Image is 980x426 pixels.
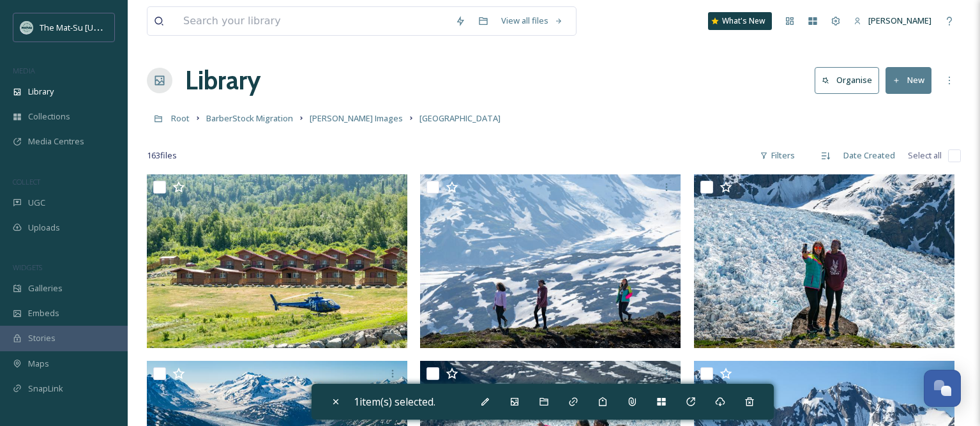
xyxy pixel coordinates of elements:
span: [PERSON_NAME] [868,15,931,26]
button: Open Chat [924,370,961,407]
span: Media Centres [28,135,84,148]
div: Date Created [837,143,901,168]
span: [PERSON_NAME] Images [310,112,403,124]
span: BarberStock Migration [206,112,293,124]
a: [PERSON_NAME] [847,8,938,33]
span: UGC [28,197,45,209]
span: Maps [28,358,49,370]
a: BarberStock Migration [206,110,293,126]
input: Search your library [177,7,449,35]
span: Root [171,112,190,124]
span: MEDIA [13,66,35,75]
span: Uploads [28,222,60,234]
img: Social_thumbnail.png [20,21,33,34]
a: [PERSON_NAME] Images [310,110,403,126]
a: [GEOGRAPHIC_DATA] [419,110,501,126]
img: Heli Hiking.jpg [694,174,954,348]
a: Organise [815,67,886,93]
span: Library [28,86,54,98]
span: Collections [28,110,70,123]
span: SnapLink [28,383,63,395]
a: What's New [708,12,772,30]
img: Alaska Glacier Lodge.jpg [147,174,407,348]
span: Embeds [28,307,59,319]
a: Root [171,110,190,126]
span: 1 item(s) selected. [354,395,435,409]
span: Galleries [28,282,63,294]
button: New [886,67,931,93]
button: Organise [815,67,879,93]
span: The Mat-Su [US_STATE] [40,21,128,33]
span: Select all [908,149,942,162]
span: 163 file s [147,149,177,162]
div: Filters [753,143,801,168]
span: COLLECT [13,177,40,186]
span: [GEOGRAPHIC_DATA] [419,112,501,124]
span: WIDGETS [13,262,42,272]
span: Stories [28,332,56,344]
img: Heli Hiking.jpg [420,174,681,348]
a: View all files [495,8,569,33]
a: Library [185,61,260,100]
